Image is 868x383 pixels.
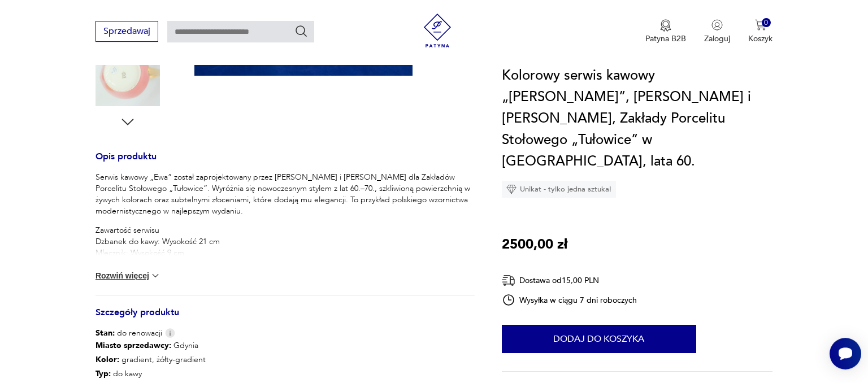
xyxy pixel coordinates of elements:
div: Unikat - tylko jedna sztuka! [502,181,616,198]
a: Sprzedawaj [96,28,158,36]
div: 0 [762,18,771,28]
p: Koszyk [748,33,772,44]
div: Wysyłka w ciągu 7 dni roboczych [502,293,637,307]
button: 0Koszyk [748,19,772,44]
b: Stan: [96,328,115,338]
p: Zaloguj [704,33,730,44]
button: Rozwiń więcej [96,270,161,281]
h1: Kolorowy serwis kawowy „[PERSON_NAME]”, [PERSON_NAME] i [PERSON_NAME], Zakłady Porcelitu Stołoweg... [502,65,772,172]
img: Ikona medalu [660,19,671,32]
img: chevron down [150,270,161,281]
img: Info icon [165,328,175,338]
h3: Szczegóły produktu [96,309,475,328]
img: Patyna - sklep z meblami i dekoracjami vintage [420,14,454,47]
img: Ikona diamentu [506,184,517,194]
iframe: Smartsupp widget button [830,338,861,369]
p: 2500,00 zł [502,234,567,255]
button: Dodaj do koszyka [502,325,696,353]
button: Szukaj [294,24,308,38]
a: Ikona medaluPatyna B2B [645,19,686,44]
img: Ikonka użytkownika [711,19,723,31]
p: Gdynia [96,339,394,353]
img: Ikona dostawy [502,273,515,288]
img: Zdjęcie produktu Kolorowy serwis kawowy „Ewa”, Lucyna i Kazimierz Kowalski, Zakłady Porcelitu Sto... [96,42,160,106]
div: Dostawa od 15,00 PLN [502,273,637,288]
button: Patyna B2B [645,19,686,44]
p: do kawy [96,367,394,381]
p: Patyna B2B [645,33,686,44]
span: do renowacji [96,328,162,339]
img: Ikona koszyka [755,19,766,31]
p: Serwis kawowy „Ewa” został zaprojektowany przez [PERSON_NAME] i [PERSON_NAME] dla Zakładów Porcel... [96,172,475,217]
b: Kolor: [96,354,119,365]
b: Miasto sprzedawcy : [96,340,171,351]
b: Typ : [96,368,111,379]
button: Zaloguj [704,19,730,44]
p: gradient, żółty-gradient [96,353,394,367]
h3: Opis produktu [96,153,475,172]
button: Sprzedawaj [96,21,158,42]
